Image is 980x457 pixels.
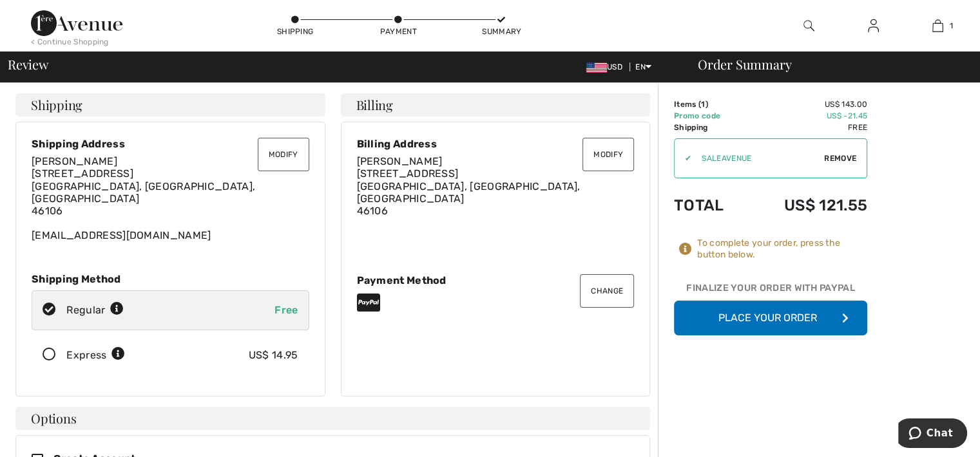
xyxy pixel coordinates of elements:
[932,18,943,33] img: My Bag
[31,36,109,48] div: < Continue Shopping
[747,110,867,122] td: US$ -21.45
[15,407,650,430] h4: Options
[357,155,443,167] span: [PERSON_NAME]
[357,167,581,217] span: [STREET_ADDRESS] [GEOGRAPHIC_DATA], [GEOGRAPHIC_DATA], [GEOGRAPHIC_DATA] 46106
[357,274,635,286] div: Payment Method
[379,26,418,37] div: Payment
[682,58,972,71] div: Order Summary
[32,273,309,285] div: Shipping Method
[824,153,856,164] span: Remove
[691,139,824,178] input: Promo code
[274,304,298,316] span: Free
[32,138,309,150] div: Shipping Address
[674,98,747,110] td: Items ( )
[8,58,48,71] span: Review
[31,10,122,36] img: 1ère Avenue
[868,18,879,33] img: My Info
[950,20,953,32] span: 1
[898,418,967,451] iframe: Opens a widget where you can chat to one of our agents
[357,138,635,150] div: Billing Address
[635,62,651,71] span: EN
[803,18,814,33] img: search the website
[586,62,607,73] img: US Dollar
[258,138,309,171] button: Modify
[747,122,867,133] td: Free
[580,274,634,308] button: Change
[32,155,117,167] span: [PERSON_NAME]
[586,62,628,71] span: USD
[674,281,867,301] div: Finalize Your Order with PayPal
[674,301,867,335] button: Place Your Order
[66,303,124,318] div: Regular
[906,18,969,33] a: 1
[747,98,867,110] td: US$ 143.00
[674,122,747,133] td: Shipping
[858,18,889,34] a: Sign In
[482,26,521,37] div: Summary
[356,98,393,111] span: Billing
[582,138,634,171] button: Modify
[32,155,309,241] div: [EMAIL_ADDRESS][DOMAIN_NAME]
[31,98,82,111] span: Shipping
[701,100,705,109] span: 1
[675,153,691,164] div: ✔
[697,238,867,261] div: To complete your order, press the button below.
[32,167,255,217] span: [STREET_ADDRESS] [GEOGRAPHIC_DATA], [GEOGRAPHIC_DATA], [GEOGRAPHIC_DATA] 46106
[747,183,867,227] td: US$ 121.55
[674,183,747,227] td: Total
[249,348,298,363] div: US$ 14.95
[66,348,125,363] div: Express
[674,110,747,122] td: Promo code
[276,26,314,37] div: Shipping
